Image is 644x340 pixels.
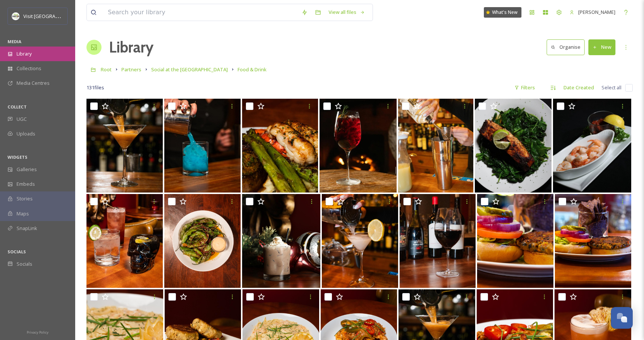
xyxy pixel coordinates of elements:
[8,39,21,44] span: MEDIA
[398,99,473,193] img: DSC06738.jpg
[547,39,585,55] button: Organise
[242,194,320,288] img: Photo Feb 26 2025, 11 12 51 AM (2).jpg
[17,195,33,202] span: Stories
[121,65,141,74] a: Partners
[17,225,37,232] span: SnapLink
[27,330,48,335] span: Privacy Policy
[578,9,615,15] span: [PERSON_NAME]
[400,194,476,288] img: DSC06704.jpg
[86,194,163,288] img: DSC07998-2.jpg
[322,194,398,288] img: DSC06729.jpg
[151,65,228,74] a: Social at the [GEOGRAPHIC_DATA]
[8,249,26,254] span: SOCIALS
[477,194,553,288] img: DSC03751.jpg
[475,99,551,193] img: Photo Feb 26 2025, 11 12 51 AM (5).jpg
[238,65,267,74] a: Food & Drink
[17,50,32,57] span: Library
[17,166,37,173] span: Galleries
[555,194,631,288] img: DSC03750.jpg
[325,5,369,20] a: View all files
[101,65,112,74] a: Root
[27,327,48,336] a: Privacy Policy
[566,5,619,20] a: [PERSON_NAME]
[17,181,35,188] span: Embeds
[164,194,241,288] img: DSC07579.jpg
[17,260,32,268] span: Socials
[560,80,598,95] div: Date Created
[588,39,615,55] button: New
[17,80,50,87] span: Media Centres
[23,12,82,20] span: Visit [GEOGRAPHIC_DATA]
[104,4,298,21] input: Search your library
[164,99,241,193] img: Photo Feb 26 2025, 11 12 51 AM (9).jpg
[611,307,633,329] button: Open Chat
[242,99,318,193] img: Photo Feb 26 2025, 11 12 51 AM (8).jpg
[101,66,112,73] span: Root
[238,66,267,73] span: Food & Drink
[511,80,539,95] div: Filters
[86,99,163,193] img: Photo Feb 26 2025, 11 12 51 AM (10).jpg
[109,36,153,59] a: Library
[17,65,41,72] span: Collections
[17,210,29,217] span: Maps
[8,104,27,110] span: COLLECT
[602,84,621,91] span: Select all
[17,116,27,123] span: UGC
[320,99,397,193] img: Photo Feb 26 2025, 11 12 51 AM (6) (1).jpg
[151,66,228,73] span: Social at the [GEOGRAPHIC_DATA]
[484,7,521,18] a: What's New
[17,130,35,137] span: Uploads
[121,66,141,73] span: Partners
[553,99,631,193] img: Photo Feb 26 2025, 11 12 51 AM (3).jpg
[8,154,27,160] span: WIDGETS
[12,12,20,20] img: download.jpeg
[86,84,104,91] span: 131 file s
